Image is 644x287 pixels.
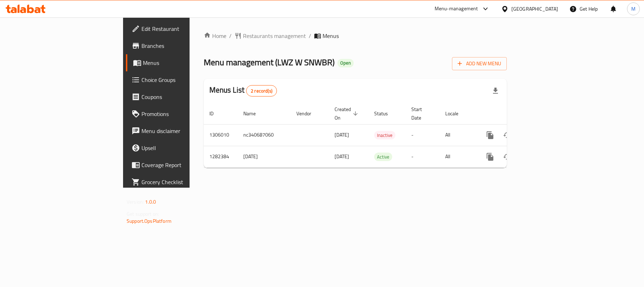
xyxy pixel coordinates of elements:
[458,59,501,68] span: Add New Menu
[127,209,159,219] span: Get support on:
[445,109,468,118] span: Locale
[323,32,339,40] span: Menus
[209,85,277,96] h2: Menus List
[141,144,225,152] span: Upsell
[511,5,558,13] div: [GEOGRAPHIC_DATA]
[499,127,516,144] button: Change Status
[145,197,156,206] span: 1.0.0
[209,109,223,118] span: ID
[246,85,277,96] div: Total records count
[204,103,555,168] table: enhanced table
[374,109,397,118] span: Status
[631,5,636,13] span: M
[126,156,231,173] a: Coverage Report
[243,32,306,40] span: Restaurants management
[141,93,225,101] span: Coupons
[476,103,555,125] th: Actions
[126,173,231,191] a: Grocery Checklist
[127,216,172,226] a: Support.OpsPlatform
[246,88,277,94] span: 2 record(s)
[374,131,395,139] span: Inactive
[335,105,360,122] span: Created On
[487,82,504,99] div: Export file
[126,71,231,88] a: Choice Groups
[406,146,440,167] td: -
[141,24,225,33] span: Edit Restaurant
[126,37,231,54] a: Branches
[406,124,440,146] td: -
[435,5,478,13] div: Menu-management
[126,88,231,105] a: Coupons
[440,124,476,146] td: All
[141,42,225,50] span: Branches
[204,54,335,70] span: Menu management ( LWZ W SNWBR )
[440,146,476,167] td: All
[141,178,225,186] span: Grocery Checklist
[499,148,516,165] button: Change Status
[411,105,431,122] span: Start Date
[126,20,231,37] a: Edit Restaurant
[127,197,144,206] span: Version:
[452,57,507,70] button: Add New Menu
[126,105,231,122] a: Promotions
[234,32,306,40] a: Restaurants management
[482,127,499,144] button: more
[141,110,225,118] span: Promotions
[204,32,507,40] nav: breadcrumb
[141,161,225,169] span: Coverage Report
[141,127,225,135] span: Menu disclaimer
[126,122,231,139] a: Menu disclaimer
[337,59,354,67] div: Open
[141,76,225,84] span: Choice Groups
[337,60,354,66] span: Open
[482,148,499,165] button: more
[374,153,392,161] span: Active
[238,146,291,167] td: [DATE]
[238,124,291,146] td: nc340687060
[126,54,231,71] a: Menus
[309,32,311,40] li: /
[335,152,349,161] span: [DATE]
[243,109,265,118] span: Name
[296,109,320,118] span: Vendor
[126,139,231,156] a: Upsell
[143,59,225,67] span: Menus
[335,130,349,139] span: [DATE]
